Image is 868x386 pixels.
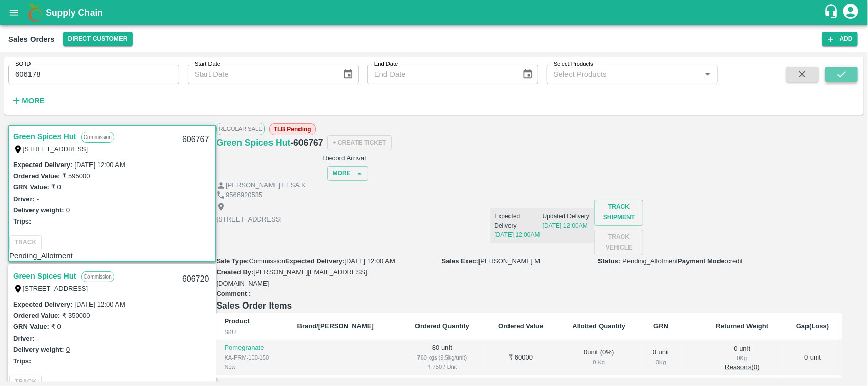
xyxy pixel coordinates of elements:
label: Trips: [13,217,31,225]
input: Enter SO ID [8,65,179,84]
div: 606767 [176,128,215,152]
td: ₹ 60000 [485,340,558,375]
p: Expected Delivery [494,212,542,230]
label: ₹ 0 [51,183,61,191]
span: Please dispatch the trip before ending [323,154,366,162]
div: 0 unit [709,344,775,371]
label: ₹ 0 [51,323,61,330]
a: Green Spices Hut [13,269,76,283]
p: Commission [81,271,114,282]
label: Sales Exec : [442,257,478,265]
strong: More [22,97,45,105]
button: Select DC [63,32,133,46]
div: 0 unit [649,348,674,367]
button: Track Shipment [594,200,643,225]
b: Product [224,317,249,325]
label: Driver: [13,195,35,203]
b: Gap(Loss) [796,322,829,330]
b: Ordered Quantity [415,322,469,330]
span: credit [727,257,743,265]
button: Open [701,68,714,81]
label: End Date [374,60,398,68]
label: [DATE] 12:00 AM [74,300,125,308]
label: Select Products [554,60,593,68]
div: KA-PRM-100-150 [224,353,281,362]
label: Status: [598,257,620,265]
label: Start Date [195,60,220,68]
td: 0 unit [784,340,842,375]
button: 0 [66,206,70,214]
div: SKU [224,327,281,337]
b: Supply Chain [46,8,103,18]
label: ₹ 595000 [62,172,90,180]
a: Supply Chain [46,6,824,20]
p: [STREET_ADDRESS] [216,215,282,225]
label: Trips: [13,357,31,365]
label: - [37,335,39,342]
p: Updated Delivery [543,212,590,221]
div: customer-support [824,4,842,22]
label: Created By : [216,268,253,276]
label: ₹ 350000 [62,312,90,319]
span: TLB Pending [269,123,316,135]
label: Driver: [13,335,35,342]
p: 9566920535 [226,190,262,200]
div: Sales Orders [8,33,55,46]
label: Payment Mode : [678,257,727,265]
b: Returned Weight [716,322,769,330]
label: Comment : [216,289,251,299]
button: Reasons(0) [709,363,775,371]
p: Commission [81,132,114,143]
div: 0 unit ( 0 %) [565,348,632,367]
span: Commission [249,257,285,265]
input: Start Date [188,65,335,84]
label: [STREET_ADDRESS] [23,145,88,153]
b: Brand/[PERSON_NAME] [297,322,374,330]
div: New [224,362,281,371]
div: account of current user [842,2,860,23]
button: Add [822,32,858,46]
label: Expected Delivery : [13,300,72,308]
label: GRN Value: [13,323,49,330]
span: [PERSON_NAME] M [478,257,540,265]
span: [DATE] 12:00 AM [344,257,395,265]
div: 606720 [176,267,215,291]
button: 0 [66,346,70,353]
div: 0 Kg [565,357,632,367]
b: Ordered Value [498,322,543,330]
label: SO ID [15,60,31,68]
span: Regular Sale [216,123,264,135]
h6: Sales Order Items [216,298,842,313]
p: Pomegranate [224,343,281,353]
label: Ordered Value: [13,312,60,319]
label: Expected Delivery : [13,161,72,169]
button: More [327,166,368,181]
div: ₹ 750 / Unit [408,362,476,371]
label: Delivery weight: [13,206,64,214]
button: More [8,92,47,109]
label: - [37,195,39,203]
a: Green Spices Hut [216,135,290,150]
input: End Date [367,65,514,84]
input: Select Products [550,68,698,81]
b: GRN [653,322,668,330]
a: Green Spices Hut [13,130,76,143]
label: Delivery weight: [13,346,64,353]
label: GRN Value: [13,183,49,191]
p: [DATE] 12:00AM [543,221,590,230]
button: Choose date [518,65,537,84]
div: 0 Kg [709,353,775,363]
label: Expected Delivery : [285,257,344,265]
h6: - 606767 [290,135,323,150]
b: Allotted Quantity [572,322,625,330]
div: 0 Kg [649,357,674,367]
td: 80 unit [400,340,484,375]
span: [PERSON_NAME][EMAIL_ADDRESS][DOMAIN_NAME] [216,268,367,287]
label: [STREET_ADDRESS] [23,285,88,292]
img: logo [25,3,46,23]
label: [DATE] 12:00 AM [74,161,125,169]
button: open drawer [2,1,25,24]
p: [DATE] 12:00AM [494,230,542,239]
span: Pending_Allotment [622,257,678,265]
